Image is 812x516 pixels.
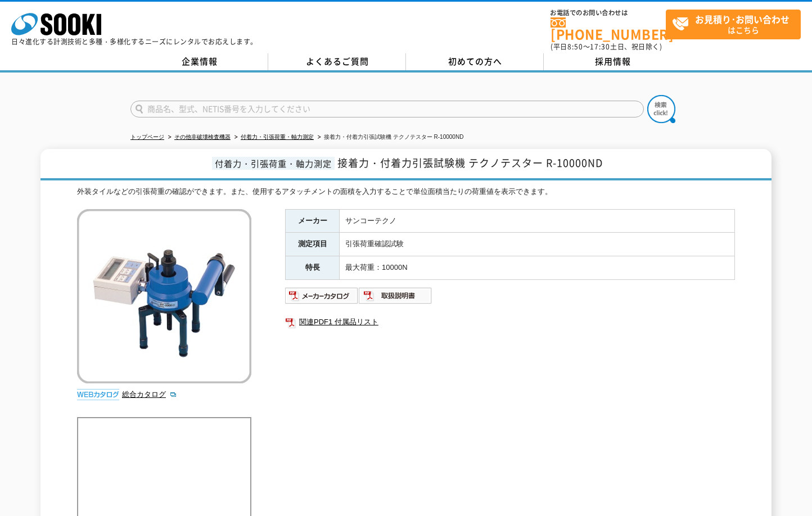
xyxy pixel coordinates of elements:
a: 付着力・引張荷重・軸力測定 [241,134,314,140]
img: 接着力・付着力引張試験機 テクノテスター R-10000ND [77,209,251,383]
span: お電話でのお問い合わせは [551,10,666,16]
a: よくあるご質問 [268,53,406,70]
span: 付着力・引張荷重・軸力測定 [212,157,335,170]
td: 最大荷重：10000N [340,256,735,280]
span: 8:50 [567,42,583,52]
a: トップページ [130,134,164,140]
strong: お見積り･お問い合わせ [695,12,790,26]
th: 測定項目 [286,233,340,256]
a: 取扱説明書 [359,294,432,302]
a: 初めての方へ [406,53,544,70]
p: 日々進化する計測技術と多種・多様化するニーズにレンタルでお応えします。 [11,38,258,45]
span: はこちら [672,10,800,38]
td: サンコーテクノ [340,209,735,233]
input: 商品名、型式、NETIS番号を入力してください [130,101,644,117]
th: 特長 [286,256,340,280]
a: その他非破壊検査機器 [174,134,231,140]
a: お見積り･お問い合わせはこちら [666,10,801,39]
a: 採用情報 [544,53,682,70]
img: webカタログ [77,389,119,400]
span: 17:30 [590,42,610,52]
a: [PHONE_NUMBER] [551,17,666,40]
img: btn_search.png [647,95,675,123]
span: (平日 ～ 土日、祝日除く) [551,42,662,52]
a: メーカーカタログ [285,294,359,302]
a: 総合カタログ [122,390,177,399]
span: 初めての方へ [448,55,502,67]
a: 関連PDF1 付属品リスト [285,315,735,329]
li: 接着力・付着力引張試験機 テクノテスター R-10000ND [315,132,463,143]
img: メーカーカタログ [285,287,359,305]
a: 企業情報 [130,53,268,70]
div: 外装タイルなどの引張荷重の確認ができます。また、使用するアタッチメントの面積を入力することで単位面積当たりの荷重値を表示できます。 [77,186,735,198]
th: メーカー [286,209,340,233]
img: 取扱説明書 [359,287,432,305]
td: 引張荷重確認試験 [340,233,735,256]
span: 接着力・付着力引張試験機 テクノテスター R-10000ND [337,155,603,170]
